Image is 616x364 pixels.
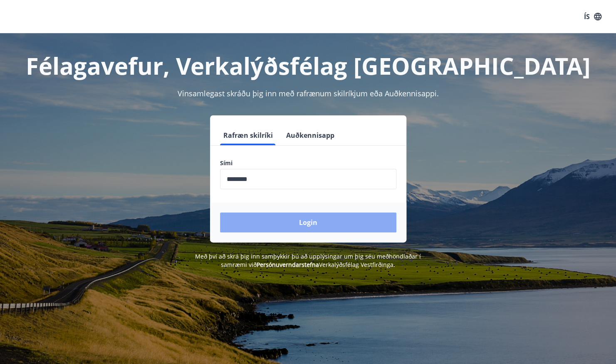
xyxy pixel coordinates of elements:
h1: Félagavefur, Verkalýðsfélag [GEOGRAPHIC_DATA] [19,50,598,81]
button: Rafræn skilríki [220,125,276,145]
span: Vinsamlegast skráðu þig inn með rafrænum skilríkjum eða Auðkennisappi. [178,88,439,98]
button: ÍS [579,9,606,24]
button: Login [220,213,396,232]
a: Persónuverndarstefna [257,261,319,269]
label: Sími [220,159,396,167]
button: Auðkennisapp [283,125,338,145]
span: Með því að skrá þig inn samþykkir þú að upplýsingar um þig séu meðhöndlaðar í samræmi við Verkalý... [195,252,421,269]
